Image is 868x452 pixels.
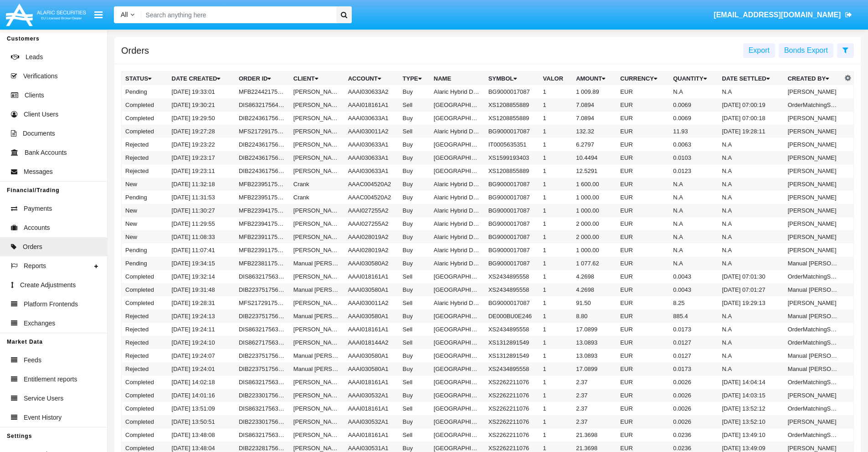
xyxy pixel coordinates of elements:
td: N.A [718,178,784,191]
td: Alaric Hybrid Deposit Fund [430,191,485,204]
td: [PERSON_NAME] [784,178,842,191]
td: [GEOGRAPHIC_DATA] - [DATE] [430,164,485,178]
span: Accounts [24,223,50,233]
td: 0.0123 [669,164,718,178]
th: Valor [539,72,573,86]
input: Search [141,6,333,23]
th: Date Settled [718,72,784,86]
td: [PERSON_NAME] [290,85,344,98]
td: 6.2797 [572,138,616,151]
td: DIB224361756409002364 [235,138,290,151]
span: Service Users [24,394,63,403]
td: AAAI027255A2 [344,204,399,217]
td: XS1208855889 [485,98,539,112]
td: 1 [539,283,573,296]
td: AAAI030633A1 [344,151,399,164]
td: [PERSON_NAME] [784,125,842,138]
td: [DATE] 19:32:14 [168,270,235,283]
td: XS1599193403 [485,151,539,164]
td: 1 [539,296,573,310]
td: MFB223911756379261309 [235,244,290,257]
td: 885.4 [669,310,718,323]
td: Manual [PERSON_NAME] [290,257,344,270]
td: [PERSON_NAME] [784,112,842,125]
td: N.A [718,191,784,204]
td: N.A [669,244,718,257]
td: N.A [669,178,718,191]
td: AAAI030580A1 [344,283,399,296]
td: MFB223911756379313586 [235,230,290,244]
span: Orders [23,242,42,252]
td: N.A [718,244,784,257]
td: [PERSON_NAME] [784,230,842,244]
td: Completed [122,283,168,296]
td: N.A [718,217,784,230]
td: BG9000017087 [485,191,539,204]
td: 4.2698 [572,270,616,283]
a: All [114,10,141,20]
td: 0.0043 [669,270,718,283]
td: Rejected [122,151,168,164]
span: Client Users [24,110,58,119]
td: N.A [718,164,784,178]
td: N.A [718,204,784,217]
td: [PERSON_NAME] [784,138,842,151]
span: Feeds [24,356,41,365]
td: Sell [399,296,430,310]
td: EUR [616,85,669,98]
td: 0.0103 [669,151,718,164]
td: EUR [616,164,669,178]
td: XS1208855889 [485,164,539,178]
td: New [122,204,168,217]
td: 1 [539,230,573,244]
td: AAAI030633A1 [344,138,399,151]
td: 1 [539,85,573,98]
td: MFB223941756380627913 [235,204,290,217]
th: Created By [784,72,842,86]
h5: Orders [121,47,149,54]
th: Currency [616,72,669,86]
td: Completed [122,112,168,125]
td: New [122,178,168,191]
td: Alaric Hybrid Deposit Fund [430,257,485,270]
td: N.A [718,85,784,98]
td: [PERSON_NAME] [290,138,344,151]
td: AAAI030011A2 [344,125,399,138]
td: AAAI030580A1 [344,310,399,323]
td: EUR [616,191,669,204]
td: EUR [616,112,669,125]
td: XS2434895558 [485,283,539,296]
td: AAAI027255A2 [344,217,399,230]
td: Rejected [122,310,168,323]
td: [PERSON_NAME] [290,151,344,164]
td: 1 [539,244,573,257]
td: New [122,217,168,230]
td: MFB223811756323255863 [235,257,290,270]
td: EUR [616,230,669,244]
td: N.A [718,151,784,164]
td: Alaric Hybrid Deposit Fund [430,296,485,310]
td: Alaric Hybrid Deposit Fund [430,230,485,244]
td: Crank [290,178,344,191]
td: EUR [616,283,669,296]
td: OrderMatchingService [784,98,842,112]
th: Name [430,72,485,86]
button: Bonds Export [779,43,833,58]
td: [PERSON_NAME] [290,296,344,310]
td: Alaric Hybrid Deposit Fund [430,85,485,98]
span: Leads [26,52,43,62]
td: [PERSON_NAME] [290,164,344,178]
td: New [122,230,168,244]
td: [PERSON_NAME] [784,296,842,310]
td: [PERSON_NAME] [784,85,842,98]
td: BG9000017087 [485,257,539,270]
td: MFB224421756409581015 [235,85,290,98]
td: Buy [399,191,430,204]
span: Documents [23,129,55,138]
td: N.A [718,257,784,270]
td: 1 000.00 [572,244,616,257]
td: 7.0894 [572,112,616,125]
td: Completed [122,270,168,283]
td: N.A [718,138,784,151]
td: [DATE] 19:24:11 [168,323,235,336]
